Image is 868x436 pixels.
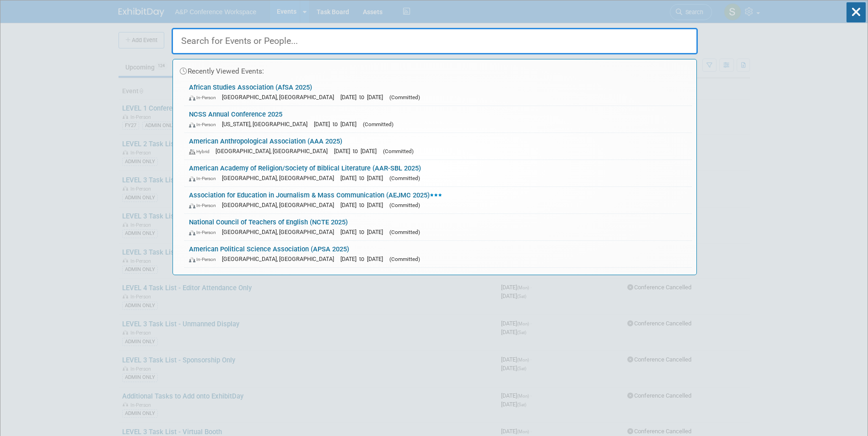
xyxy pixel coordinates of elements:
span: [DATE] to [DATE] [340,202,388,208]
span: [GEOGRAPHIC_DATA], [GEOGRAPHIC_DATA] [222,229,339,235]
a: American Academy of Religion/Society of Biblical Literature (AAR-SBL 2025) In-Person [GEOGRAPHIC_... [184,160,692,186]
span: [DATE] to [DATE] [340,229,388,235]
span: [GEOGRAPHIC_DATA], [GEOGRAPHIC_DATA] [216,148,332,154]
span: (Committed) [389,175,420,181]
span: [US_STATE], [GEOGRAPHIC_DATA] [222,121,312,128]
span: (Committed) [389,229,420,235]
span: (Committed) [383,148,414,154]
span: In-Person [189,256,220,262]
span: [GEOGRAPHIC_DATA], [GEOGRAPHIC_DATA] [222,255,339,262]
span: In-Person [189,95,220,101]
input: Search for Events or People... [172,28,698,54]
span: (Committed) [389,202,420,208]
span: In-Person [189,175,220,181]
span: (Committed) [389,94,420,101]
a: NCSS Annual Conference 2025 In-Person [US_STATE], [GEOGRAPHIC_DATA] [DATE] to [DATE] (Committed) [184,106,692,133]
span: (Committed) [363,121,394,128]
span: [DATE] to [DATE] [334,148,381,154]
span: [DATE] to [DATE] [340,175,388,181]
span: (Committed) [389,256,420,262]
span: [DATE] to [DATE] [340,255,388,262]
span: [DATE] to [DATE] [314,121,361,128]
span: [DATE] to [DATE] [340,94,388,101]
span: In-Person [189,202,220,208]
a: African Studies Association (AfSA 2025) In-Person [GEOGRAPHIC_DATA], [GEOGRAPHIC_DATA] [DATE] to ... [184,79,692,106]
span: [GEOGRAPHIC_DATA], [GEOGRAPHIC_DATA] [222,202,339,208]
div: Recently Viewed Events: [178,59,692,79]
span: Hybrid [189,149,214,154]
span: In-Person [189,229,220,235]
span: In-Person [189,122,220,128]
a: National Council of Teachers of English (NCTE 2025) In-Person [GEOGRAPHIC_DATA], [GEOGRAPHIC_DATA... [184,214,692,240]
a: American Anthropological Association (AAA 2025) Hybrid [GEOGRAPHIC_DATA], [GEOGRAPHIC_DATA] [DATE... [184,133,692,160]
a: American Political Science Association (APSA 2025) In-Person [GEOGRAPHIC_DATA], [GEOGRAPHIC_DATA]... [184,241,692,267]
span: [GEOGRAPHIC_DATA], [GEOGRAPHIC_DATA] [222,175,339,181]
span: [GEOGRAPHIC_DATA], [GEOGRAPHIC_DATA] [222,94,339,101]
a: Association for Education in Journalism & Mass Communication (AEJMC 2025) In-Person [GEOGRAPHIC_D... [184,187,692,213]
